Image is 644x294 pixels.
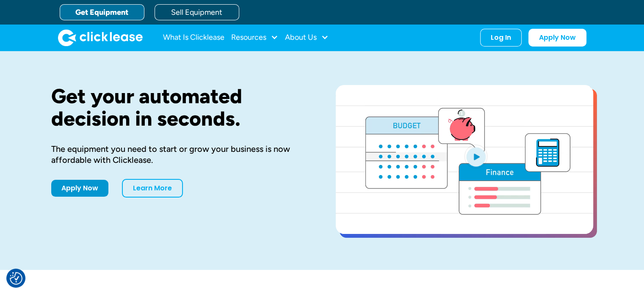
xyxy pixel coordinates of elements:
[10,272,22,285] button: Consent Preferences
[163,29,224,46] a: What Is Clicklease
[231,29,278,46] div: Resources
[10,272,22,285] img: Revisit consent button
[491,33,511,42] div: Log In
[51,143,309,165] div: The equipment you need to start or grow your business is now affordable with Clicklease.
[285,29,329,46] div: About Us
[122,179,183,198] a: Learn More
[528,29,586,47] a: Apply Now
[464,145,487,168] img: Blue play button logo on a light blue circular background
[51,85,309,130] h1: Get your automated decision in seconds.
[58,29,143,46] img: Clicklease logo
[58,29,143,46] a: home
[155,4,239,20] a: Sell Equipment
[336,85,593,234] a: open lightbox
[51,180,108,197] a: Apply Now
[60,4,144,20] a: Get Equipment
